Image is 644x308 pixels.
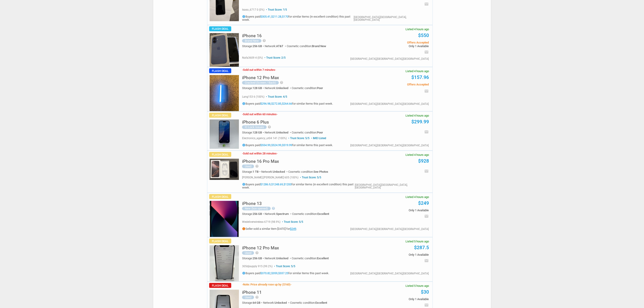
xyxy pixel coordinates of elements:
[281,220,303,223] span: Trust Score: 5/5
[242,152,277,155] h3: Sold out within 28 minutes
[276,86,288,90] span: Unlocked
[242,165,254,168] div: Used
[242,183,355,189] h5: Buyers paid , , for similar items (in excellent condition) this past week.
[292,131,323,134] div: Cosmetic condition:
[242,68,276,71] h3: Sold out within 7 minutes
[242,291,262,294] a: iPhone 11
[275,68,276,71] span: -
[412,119,429,124] a: $299.99
[406,240,429,243] span: Listed 5 hours ago
[242,220,280,223] span: wedeliverwireless 6719 (98.9%)
[263,39,266,42] i: help
[276,257,288,260] span: Unlocked
[424,89,429,93] i: email
[242,34,262,38] a: iPhone 16
[242,152,243,155] span: -
[317,131,323,134] span: Poor
[242,15,354,21] h5: Buyers paid , , for similar items (in excellent condition) this past week.
[350,272,429,275] div: [GEOGRAPHIC_DATA],[GEOGRAPHIC_DATA],[GEOGRAPHIC_DATA]
[361,298,429,301] span: Only 1 Available
[290,227,296,231] a: $249
[272,207,275,210] i: help
[265,45,287,48] div: Network:
[242,8,264,11] span: isaso_6717 0 (0%)
[253,170,259,173] span: 1 TB
[314,170,328,173] span: See Photos
[292,257,329,260] div: Cosmetic condition:
[242,183,245,186] i: info
[242,34,262,38] h5: iPhone 16
[264,56,286,59] span: Trust Score: 2/5
[265,87,292,90] div: Network:
[242,283,243,286] span: -
[242,76,279,80] a: iPhone 12 Pro Max
[310,137,326,140] span: IMEI Listed
[273,265,295,268] span: Trust Score: 5/5
[317,212,329,216] span: Excellent
[278,272,288,275] a: $337.25
[261,170,288,173] div: Network:
[242,39,261,43] div: Brand New
[209,26,231,31] span: Flash Deal
[242,160,279,163] a: iPhone 16 Pro Max
[242,120,269,124] h5: iPhone 6 Plus
[260,272,270,275] a: $370.82
[242,227,303,230] h5: Seller sold a similar item [DATE] for .
[350,103,429,105] div: [GEOGRAPHIC_DATA],[GEOGRAPHIC_DATA],[GEOGRAPHIC_DATA]
[242,290,262,294] h5: iPhone 11
[424,258,429,263] i: email
[260,15,270,18] a: $305.41
[276,44,283,48] span: AT&T
[406,153,429,156] span: Listed 4 hours ago
[209,68,231,73] span: Flash Deal
[282,102,292,106] a: $264.66
[242,56,263,59] span: nafa3609 4 (0%)
[424,50,429,54] i: email
[406,114,429,117] span: Listed 4 hours ago
[277,113,277,116] span: -
[242,246,279,250] h5: iPhone 12 Pro Max
[242,227,245,230] i: info
[209,283,231,288] span: Flash Deal
[288,170,328,173] div: Cosmetic condition:
[260,144,270,147] a: $554.99
[276,212,289,216] span: Spectrum
[242,247,279,250] a: iPhone 12 Pro Max
[273,170,285,173] span: Unlocked
[315,301,327,304] span: Excellent
[265,8,287,11] span: Trust Score: ?/5
[242,207,271,210] div: New (box opened)
[242,125,267,129] div: IC Lock Issues
[242,81,279,85] div: Cracked (Screen / Back)
[317,86,323,90] span: Poor
[255,295,259,299] i: help
[210,33,239,67] img: s-l225.jpg
[210,245,239,281] img: s-l225.jpg
[242,202,262,206] a: iPhone 13
[209,239,231,244] span: Flash Deal
[271,272,277,275] a: $359
[350,228,429,230] div: [GEOGRAPHIC_DATA],[GEOGRAPHIC_DATA],[GEOGRAPHIC_DATA]
[276,131,288,134] span: Unlocked
[421,289,429,295] a: $30
[253,44,262,48] span: 256 GB
[265,257,292,260] div: Network:
[284,183,291,186] a: $1200
[242,296,254,299] div: Used
[242,113,243,116] span: -
[242,212,265,215] div: Storage:
[242,159,279,163] h5: iPhone 16 Pro Max
[406,284,429,287] span: Listed 5 hours ago
[242,87,265,90] div: Storage:
[242,251,254,255] div: Used
[290,301,327,304] div: Cosmetic condition:
[242,137,287,140] span: electronics_agency_ut04 141 (100%)
[210,75,239,111] img: s-l225.jpg
[291,283,291,286] span: -
[406,70,429,73] span: Listed 4 hours ago
[412,75,429,80] a: $157.96
[242,201,262,206] h5: iPhone 13
[253,212,262,216] span: 256 GB
[242,76,279,80] h5: iPhone 12 Pro Max
[268,125,271,129] i: help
